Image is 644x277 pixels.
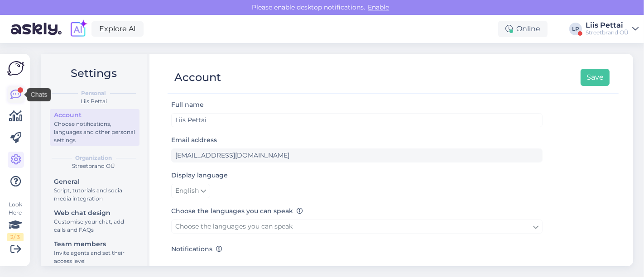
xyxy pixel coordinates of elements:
[48,162,139,170] div: Streetbrand OÜ
[171,100,204,110] label: Full name
[365,3,392,11] span: Enable
[171,220,543,234] a: Choose the languages you can speak
[586,29,629,36] div: Streetbrand OÜ
[171,184,210,198] a: English
[54,249,135,265] div: Invite agents and set their access level
[171,148,543,162] input: Enter email
[27,88,51,101] div: Chats
[54,186,135,203] div: Script, tutorials and social media integration
[171,244,222,254] label: Notifications
[175,222,293,230] span: Choose the languages you can speak
[69,19,88,38] img: explore-ai
[50,109,139,146] a: AccountChoose notifications, languages and other personal settings
[7,233,24,241] div: 2 / 3
[586,22,639,36] a: Liis PettaiStreetbrand OÜ
[54,110,135,120] div: Account
[48,97,139,105] div: Liis Pettai
[50,238,139,267] a: Team membersInvite agents and set their access level
[7,201,24,241] div: Look Here
[171,135,217,145] label: Email address
[76,154,112,162] b: Organization
[54,239,135,249] div: Team members
[54,120,135,144] div: Choose notifications, languages and other personal settings
[196,258,339,272] label: Get email when customer starts a chat
[586,22,629,29] div: Liis Pettai
[7,61,24,76] img: Askly Logo
[54,208,135,218] div: Web chat design
[54,218,135,234] div: Customise your chat, add calls and FAQs
[91,21,144,37] a: Explore AI
[82,89,106,97] b: Personal
[174,69,221,86] div: Account
[171,113,543,127] input: Enter name
[50,176,139,204] a: GeneralScript, tutorials and social media integration
[171,171,228,180] label: Display language
[50,207,139,235] a: Web chat designCustomise your chat, add calls and FAQs
[171,206,303,216] label: Choose the languages you can speak
[498,21,548,37] div: Online
[175,186,199,196] span: English
[54,177,135,186] div: General
[581,69,610,86] button: Save
[569,23,582,35] div: LP
[48,65,139,82] h2: Settings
